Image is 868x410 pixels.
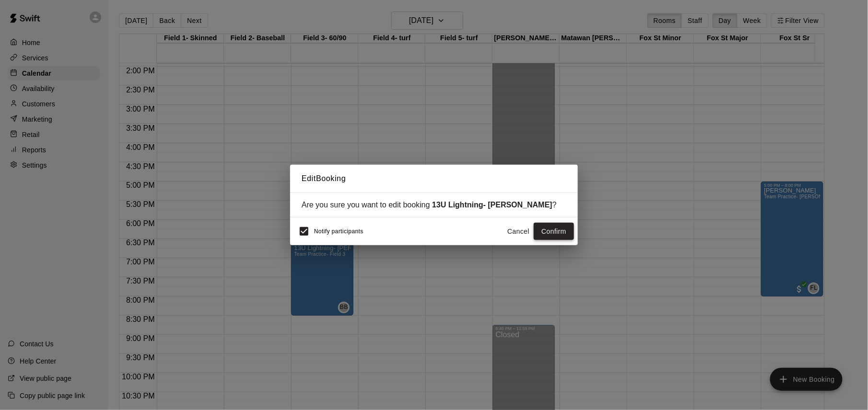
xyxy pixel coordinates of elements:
button: Cancel [503,223,534,240]
div: Are you sure you want to edit booking ? [302,201,566,209]
button: Confirm [534,223,574,240]
strong: 13U Lightning- [PERSON_NAME] [432,201,552,209]
span: Notify participants [314,228,364,235]
h2: Edit Booking [290,165,578,193]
